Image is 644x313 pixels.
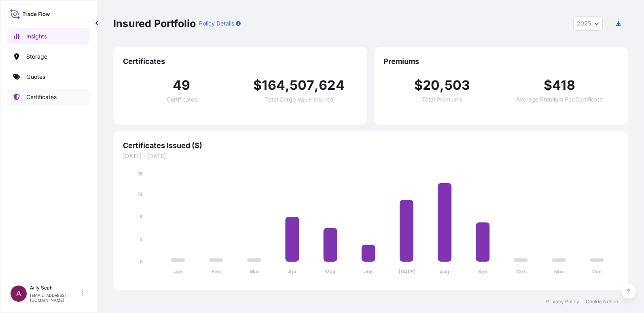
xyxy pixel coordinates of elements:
[262,79,285,92] span: 164
[314,79,319,92] span: ,
[199,19,234,27] p: Policy Details
[423,79,440,92] span: 20
[414,79,423,92] span: $
[517,269,525,275] tspan: Oct
[123,141,618,150] span: Certificates Issued ($)
[140,258,143,264] tspan: 0
[440,269,449,275] tspan: Aug
[123,57,358,66] span: Certificates
[516,97,603,102] span: Average Premium Per Certificate
[250,269,259,275] tspan: Mar
[140,214,143,220] tspan: 8
[364,269,373,275] tspan: Jun
[212,269,220,275] tspan: Feb
[546,298,579,305] a: Privacy Policy
[16,290,21,298] span: A
[319,79,345,92] span: 624
[285,79,290,92] span: ,
[288,269,297,275] tspan: Apr
[30,285,80,291] p: Ailly Seah
[592,269,602,275] tspan: Dec
[325,269,336,275] tspan: May
[174,269,182,275] tspan: Jan
[7,89,90,105] a: Certificates
[445,79,470,92] span: 503
[253,79,262,92] span: $
[123,152,618,160] span: [DATE] - [DATE]
[26,73,45,81] p: Quotes
[290,79,314,92] span: 507
[440,79,444,92] span: ,
[7,49,90,65] a: Storage
[577,19,591,27] span: 2025
[26,53,47,61] p: Storage
[554,269,564,275] tspan: Nov
[26,93,57,101] p: Certificates
[265,97,333,102] span: Total Cargo Value Insured
[573,16,603,31] button: Year Selector
[586,298,618,305] a: Cookie Notice
[422,97,462,102] span: Total Premiums
[7,69,90,85] a: Quotes
[167,97,197,102] span: Certificates
[7,28,90,44] a: Insights
[173,79,190,92] span: 49
[478,269,487,275] tspan: Sep
[113,17,196,30] p: Insured Portfolio
[544,79,552,92] span: $
[30,293,80,302] p: [EMAIL_ADDRESS][DOMAIN_NAME]
[138,171,143,177] tspan: 16
[552,79,575,92] span: 418
[26,32,47,40] p: Insights
[383,57,618,66] span: Premiums
[398,269,415,275] tspan: [DATE]
[138,191,143,197] tspan: 12
[140,236,143,242] tspan: 4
